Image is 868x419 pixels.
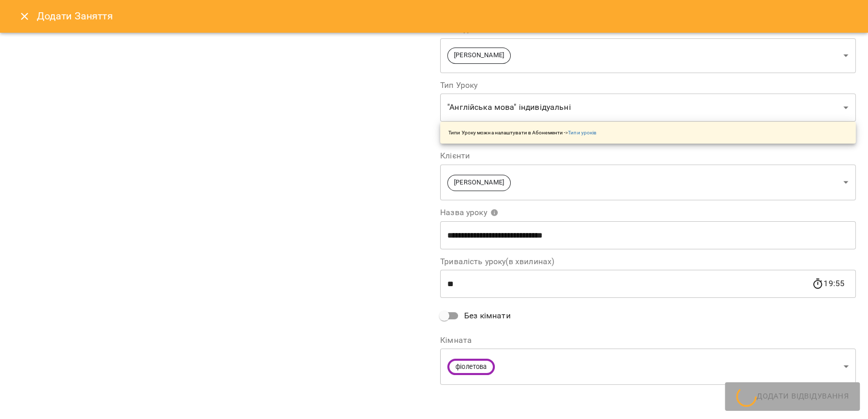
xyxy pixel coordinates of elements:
[12,4,37,29] button: Close
[449,362,493,372] span: фіолетова
[440,258,856,266] label: Тривалість уроку(в хвилинах)
[440,164,856,200] div: [PERSON_NAME]
[440,336,856,344] label: Кімната
[440,152,856,160] label: Клієнти
[464,310,511,322] span: Без кімнати
[440,208,498,217] span: Назва уроку
[37,8,856,24] h6: Додати Заняття
[440,81,856,89] label: Тип Уроку
[490,208,498,217] svg: Вкажіть назву уроку або виберіть клієнтів
[448,51,510,60] span: [PERSON_NAME]
[568,130,597,135] a: Типи уроків
[440,348,856,385] div: фіолетова
[448,129,597,136] p: Типи Уроку можна налаштувати в Абонементи ->
[440,38,856,73] div: [PERSON_NAME]
[448,178,510,188] span: [PERSON_NAME]
[440,26,856,34] label: Викладачі
[440,94,856,122] div: "Англійська мова" індивідуальні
